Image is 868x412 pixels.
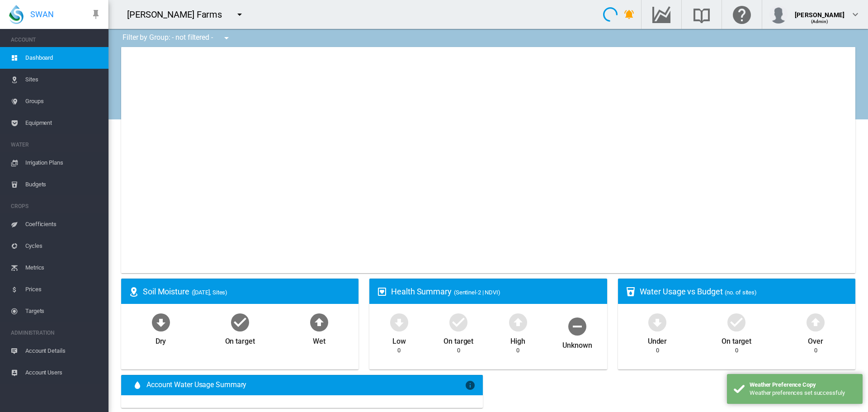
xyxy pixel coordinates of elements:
div: Health Summary [391,286,599,297]
div: High [510,333,525,346]
div: Under [648,333,667,346]
div: 0 [814,346,817,355]
md-icon: icon-heart-box-outline [377,286,387,297]
md-icon: icon-map-marker-radius [128,286,139,297]
div: Weather Preference Copy Weather preferences set successfuly [727,374,863,404]
span: Budgets [25,174,101,195]
div: [PERSON_NAME] [795,7,844,16]
md-icon: icon-arrow-up-bold-circle [507,311,529,333]
div: 0 [516,346,519,355]
md-icon: icon-cup-water [625,286,636,297]
span: (no. of sites) [725,289,757,296]
span: Dashboard [25,47,101,69]
span: Metrics [25,257,101,279]
span: Prices [25,279,101,300]
span: Account Users [25,362,101,384]
div: Weather Preference Copy [750,381,856,389]
md-icon: icon-chevron-down [850,9,861,20]
span: SWAN [30,9,54,20]
div: Over [808,333,823,346]
img: profile.jpg [769,5,788,24]
span: Equipment [25,112,101,134]
span: Account Water Usage Summary [146,380,465,390]
span: Cycles [25,235,101,257]
div: On target [443,333,473,346]
md-icon: Go to the Data Hub [651,9,672,20]
md-icon: Search the knowledge base [691,9,712,20]
button: icon-bell-ring [620,5,638,24]
div: Water Usage vs Budget [640,286,848,297]
span: Sites [25,69,101,90]
md-icon: icon-checkbox-marked-circle [448,311,469,333]
span: Coefficients [25,213,101,235]
md-icon: icon-arrow-up-bold-circle [308,311,330,333]
md-icon: icon-minus-circle [566,315,588,337]
div: On target [722,333,751,346]
span: WATER [11,137,101,152]
div: Wet [313,333,325,346]
span: Groups [25,90,101,112]
button: icon-menu-down [231,5,249,24]
span: ([DATE], Sites) [192,289,228,296]
div: Unknown [562,337,592,350]
span: (Admin) [811,19,829,24]
span: ADMINISTRATION [11,326,101,340]
div: [PERSON_NAME] Farms [127,8,230,21]
md-icon: icon-arrow-up-bold-circle [805,311,826,333]
div: On target [225,333,255,346]
md-icon: icon-arrow-down-bold-circle [388,311,410,333]
div: 0 [735,346,738,355]
div: Filter by Group: - not filtered - [116,29,238,47]
span: Targets [25,300,101,322]
span: Irrigation Plans [25,152,101,174]
md-icon: icon-checkbox-marked-circle [229,311,251,333]
md-icon: icon-menu-down [221,33,232,43]
span: ACCOUNT [11,33,101,47]
span: CROPS [11,199,101,213]
span: (Sentinel-2 | NDVI) [454,289,500,296]
md-icon: icon-menu-down [234,9,245,20]
md-icon: icon-bell-ring [624,9,635,20]
md-icon: icon-pin [90,9,101,20]
md-icon: Click here for help [731,9,753,20]
div: 0 [457,346,460,355]
div: 0 [397,346,401,355]
div: Weather preferences set successfuly [750,389,856,397]
div: Soil Moisture [143,286,351,297]
md-icon: icon-checkbox-marked-circle [726,311,747,333]
md-icon: icon-water [132,380,143,391]
button: icon-menu-down [217,29,236,47]
div: 0 [656,346,659,355]
span: Account Details [25,340,101,362]
div: Dry [156,333,166,346]
md-icon: icon-information [465,380,476,391]
img: SWAN-Landscape-Logo-Colour-drop.png [9,5,24,24]
md-icon: icon-arrow-down-bold-circle [150,311,172,333]
md-icon: icon-arrow-down-bold-circle [646,311,668,333]
div: Low [392,333,406,346]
